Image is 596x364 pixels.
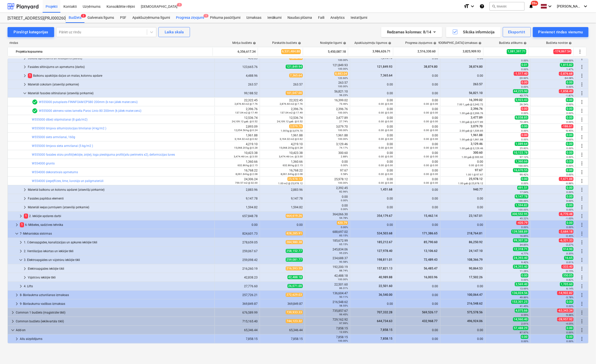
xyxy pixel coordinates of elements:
span: -186.61 [561,124,573,128]
small: 0.00% [521,68,528,71]
div: 99,188.52 [217,92,258,95]
small: 0.00% [566,103,573,106]
div: Apakšuzņēmuma līgumi [129,13,173,23]
div: 6,356,617.34 [215,48,256,56]
span: keyboard_arrow_right [14,292,20,298]
span: keyboard_arrow_right [22,64,28,70]
span: 1,081,397.71 [507,49,526,54]
span: keyboard_arrow_right [22,204,28,210]
div: 5,450,087.18 [305,48,346,56]
small: 73.46% [339,103,348,105]
span: Vairāk darbību [579,134,585,140]
span: 99+ [531,1,538,6]
span: keyboard_arrow_right [18,213,24,219]
small: 15,068.20 kg @ 0.28 [279,146,303,149]
i: Zināšanu pamats [479,3,484,9]
span: Vairāk darbību [579,248,585,254]
span: 3,477.89 [470,116,483,119]
div: 0.00 [352,99,393,106]
div: 3,477.89 [307,116,348,123]
span: Vairāk darbību [579,187,585,193]
div: Budžets [66,13,84,23]
div: 123,665.76 [217,65,258,69]
div: 0.00 [397,142,438,149]
div: 0.00 [352,142,393,149]
span: Rindas vienumam ir 1 PSF [32,108,38,114]
div: 12,536.74 [217,116,258,123]
a: PSF [117,13,129,23]
div: Faili [315,13,327,23]
span: 44,225.90 [513,89,528,93]
span: keyboard_arrow_right [18,248,24,254]
div: Balkonu apakšējās daļas un malas, kolonnu apdare [28,72,213,80]
div: Sīkāka informācija [452,29,495,35]
span: Vairāk darbību [579,73,585,79]
div: 263.57 [262,83,303,86]
div: Galvenais līgums [84,13,117,23]
small: 3,164.32 m2 @ 0.62 [280,138,303,140]
div: Materiāli cokolam (atsevišķi pērkamie) [28,80,213,88]
button: Laika skala [158,27,190,37]
span: keyboard_arrow_right [18,239,24,245]
span: 2,516,330.60 [417,49,436,54]
i: format_size [463,3,469,9]
span: Vairāk darbību [579,125,585,131]
span: Vairāk darbību [579,99,585,105]
span: keyboard_arrow_right [22,275,28,281]
span: keyboard_arrow_right [10,318,16,324]
span: 38,874.80 [468,65,483,68]
div: 4,219.10 [217,142,258,149]
div: 0.00 [352,107,393,114]
small: 0.00% [521,85,528,88]
span: help [432,42,436,45]
span: 101,047.00 [286,91,303,95]
span: 0.01 [521,63,528,67]
span: 121,849.93 [376,65,393,68]
small: 24,109.12 gab. @ 0.52 [277,120,303,123]
small: 7.00 1, gab @ 2,342.72 [457,103,483,106]
div: [STREET_ADDRESS](PRJ0002600) 2601946 [8,16,60,21]
span: Vairāk darbību [579,231,585,237]
div: Projekta kopsumma [16,48,211,56]
span: keyboard_arrow_right [14,222,20,228]
small: 0.00 @ 0.00 [379,146,393,149]
div: 22,322.45 [217,99,258,106]
span: help [297,42,301,45]
span: keyboard_arrow_down [14,231,20,237]
div: 0.00 [397,134,438,141]
small: 0.00 @ 0.00 [379,138,393,140]
button: Meklēt [489,2,525,11]
small: 1.47% [566,68,573,71]
div: 1,961.88 [307,134,348,141]
small: 26.54% [520,103,528,106]
small: 100.00% [338,138,348,140]
span: 1 [177,3,182,7]
small: 56.23% [339,94,348,97]
div: Izmaksas [243,13,264,23]
small: 100.00% [338,111,348,114]
span: -174,867.54 [553,49,571,54]
span: keyboard_arrow_right [22,73,28,79]
span: Vairāk darbību [579,222,585,228]
span: search [492,4,496,8]
span: Vairāk darbību [579,160,585,166]
div: Pārslēgt kategorijas [14,29,48,35]
div: [DEMOGRAPHIC_DATA] izmaksas [432,41,481,45]
div: 0.00 [397,107,438,114]
div: 2,396.76 [217,107,258,114]
span: 2,396.76 [470,107,483,111]
span: keyboard_arrow_right [10,310,16,316]
div: 4,488.96 [217,74,258,77]
div: 0.00 [397,74,438,77]
span: Vairāk darbību [579,90,585,96]
small: 0.00 @ 0.00 [424,138,438,140]
button: Eksportēt [503,27,531,37]
small: 0.00% [521,138,528,141]
button: Sīkāka informācija [446,27,501,37]
span: 0.00 [566,80,573,84]
small: 0.00 @ 0.00 [424,146,438,149]
div: Materiāli fasādes siltināšanai (atsevišķi pērkamie) [28,89,213,97]
button: Redzamas kolonnas:8/14 [381,27,442,37]
span: 3,079.70 [470,125,483,128]
small: 27.74% [339,120,348,123]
